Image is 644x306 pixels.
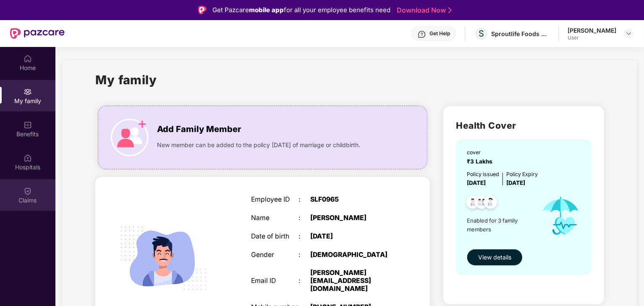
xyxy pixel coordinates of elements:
span: New member can be added to the policy [DATE] of marriage or childbirth. [157,140,360,150]
img: Logo [198,6,207,14]
div: : [298,214,310,222]
div: SLF0965 [310,196,393,204]
img: svg+xml;base64,PHN2ZyB4bWxucz0iaHR0cDovL3d3dy53My5vcmcvMjAwMC9zdmciIHdpZHRoPSI0OC45NDMiIGhlaWdodD... [480,193,501,214]
div: Gender [251,251,298,259]
h1: My family [95,70,157,89]
span: Add Family Member [157,123,241,136]
div: [PERSON_NAME] [568,26,616,34]
div: Employee ID [251,196,298,204]
div: [PERSON_NAME][EMAIL_ADDRESS][DOMAIN_NAME] [310,269,393,293]
img: svg+xml;base64,PHN2ZyBpZD0iSG9zcGl0YWxzIiB4bWxucz0iaHR0cDovL3d3dy53My5vcmcvMjAwMC9zdmciIHdpZHRoPS... [24,154,32,162]
div: [DEMOGRAPHIC_DATA] [310,251,393,259]
span: [DATE] [506,179,525,186]
strong: mobile app [249,6,284,14]
div: Get Help [429,30,450,37]
button: View details [467,249,523,266]
img: New Pazcare Logo [10,28,65,39]
div: [PERSON_NAME] [310,214,393,222]
span: [DATE] [467,179,486,186]
span: View details [478,253,511,262]
img: svg+xml;base64,PHN2ZyB4bWxucz0iaHR0cDovL3d3dy53My5vcmcvMjAwMC9zdmciIHdpZHRoPSI0OC45NDMiIGhlaWdodD... [463,193,483,214]
span: Enabled for 3 family members [467,216,534,233]
img: svg+xml;base64,PHN2ZyBpZD0iSG9tZSIgeG1sbnM9Imh0dHA6Ly93d3cudzMub3JnLzIwMDAvc3ZnIiB3aWR0aD0iMjAiIG... [24,54,32,63]
div: User [568,34,616,41]
div: Email ID [251,277,298,285]
img: svg+xml;base64,PHN2ZyB3aWR0aD0iMjAiIGhlaWdodD0iMjAiIHZpZXdCb3g9IjAgMCAyMCAyMCIgZmlsbD0ibm9uZSIgeG... [24,88,32,96]
img: svg+xml;base64,PHN2ZyB4bWxucz0iaHR0cDovL3d3dy53My5vcmcvMjAwMC9zdmciIHdpZHRoPSI0OC45MTUiIGhlaWdodD... [471,193,492,214]
div: [DATE] [310,233,393,241]
div: Name [251,214,298,222]
span: ₹3 Lakhs [467,158,496,165]
div: : [298,233,310,241]
img: icon [111,119,149,156]
div: : [298,196,310,204]
div: : [298,251,310,259]
div: Date of birth [251,233,298,241]
div: Sproutlife Foods Private Limited [491,30,550,38]
img: svg+xml;base64,PHN2ZyBpZD0iRHJvcGRvd24tMzJ4MzIiIHhtbG5zPSJodHRwOi8vd3d3LnczLm9yZy8yMDAwL3N2ZyIgd2... [626,30,632,37]
img: svg+xml;base64,PHN2ZyBpZD0iQ2xhaW0iIHhtbG5zPSJodHRwOi8vd3d3LnczLm9yZy8yMDAwL3N2ZyIgd2lkdGg9IjIwIi... [24,187,32,195]
img: icon [534,187,587,244]
div: : [298,277,310,285]
div: Policy issued [467,170,499,178]
div: Policy Expiry [506,170,538,178]
h2: Health Cover [456,119,592,132]
img: svg+xml;base64,PHN2ZyBpZD0iSGVscC0zMngzMiIgeG1sbnM9Imh0dHA6Ly93d3cudzMub3JnLzIwMDAvc3ZnIiB3aWR0aD... [418,30,426,39]
a: Download Now [397,6,449,15]
img: Stroke [448,6,452,15]
div: cover [467,148,496,156]
span: S [479,29,484,39]
img: svg+xml;base64,PHN2ZyBpZD0iQmVuZWZpdHMiIHhtbG5zPSJodHRwOi8vd3d3LnczLm9yZy8yMDAwL3N2ZyIgd2lkdGg9Ij... [24,121,32,129]
div: Get Pazcare for all your employee benefits need [212,5,390,15]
